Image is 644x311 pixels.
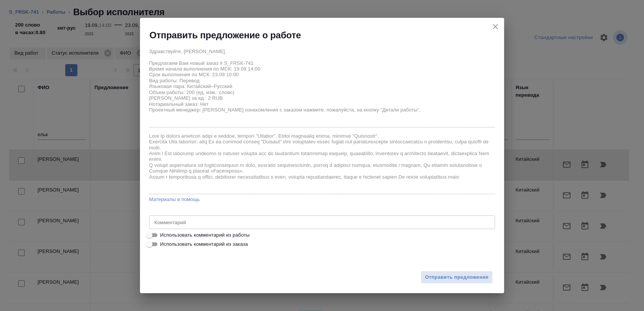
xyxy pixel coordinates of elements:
span: Отправить предложение [425,273,488,282]
span: Использовать комментарий из работы [160,231,250,239]
a: Материалы в помощь [149,196,495,203]
button: Отправить предложение [421,271,493,284]
span: Использовать комментарий из заказа [160,240,248,248]
textarea: Здравствуйте, [PERSON_NAME], Предлагаем Вам новый заказ # S_FRSK-741 Время начала выполнения по М... [149,49,495,125]
textarea: Lore Ip dolors ametcon adipi e seddoe, tempori "Utlabor". Etdol magnaaliq enima, minimve "Quisnos... [149,133,495,192]
button: close [490,21,501,32]
h2: Отправить предложение о работе [149,29,301,41]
